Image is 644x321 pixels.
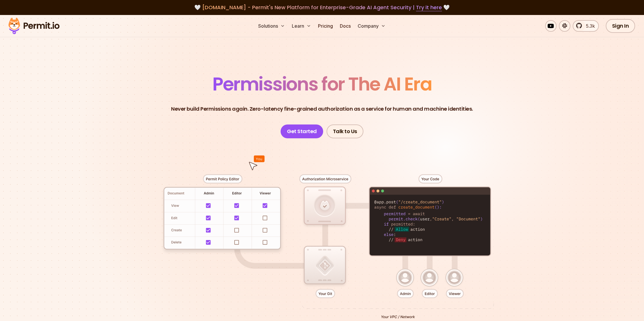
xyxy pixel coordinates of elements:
[171,105,473,113] p: Never build Permissions again. Zero-latency fine-grained authorization as a service for human and...
[202,4,442,11] span: [DOMAIN_NAME] - Permit's New Platform for Enterprise-Grade AI Agent Security |
[256,20,287,32] button: Solutions
[416,4,442,11] a: Try it here
[316,20,335,32] a: Pricing
[355,20,388,32] button: Company
[281,124,323,138] a: Get Started
[573,20,599,32] a: 5.3k
[212,71,432,97] span: Permissions for The AI Era
[14,3,630,12] div: 🤍 🤍
[582,22,595,29] span: 5.3k
[327,124,363,138] a: Talk to Us
[606,19,635,33] a: Sign In
[338,20,353,32] a: Docs
[6,16,62,36] img: Permit logo
[290,20,313,32] button: Learn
